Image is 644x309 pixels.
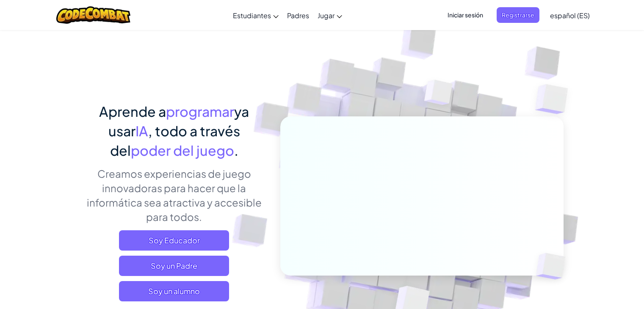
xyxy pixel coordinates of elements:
button: Registrarse [497,7,539,23]
font: IA [135,122,148,139]
font: , todo a través del [110,122,240,159]
font: Jugar [318,11,334,20]
font: Registrarse [502,11,534,19]
font: poder del juego [131,142,234,159]
a: Estudiantes [229,4,283,27]
font: Iniciar sesión [448,11,483,19]
img: Logotipo de CodeCombat [56,6,130,24]
a: Jugar [313,4,346,27]
font: . [234,142,238,159]
font: programar [166,103,234,120]
a: Soy Educador [119,230,229,251]
img: Cubos superpuestos [518,63,591,135]
a: Soy un Padre [119,256,229,276]
font: español (ES) [550,11,590,20]
button: Iniciar sesión [442,7,488,23]
font: Aprende a [99,103,166,120]
font: Soy un Padre [151,261,197,270]
button: Soy un alumno [119,281,229,301]
font: Soy un alumno [148,286,200,296]
a: Padres [283,4,313,27]
font: Soy Educador [149,235,200,245]
font: Estudiantes [233,11,271,20]
img: Cubos superpuestos [522,235,585,297]
a: español (ES) [546,4,594,27]
font: Creamos experiencias de juego innovadoras para hacer que la informática sea atractiva y accesible... [87,167,262,223]
img: Cubos superpuestos [408,63,469,126]
font: Padres [287,11,309,20]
